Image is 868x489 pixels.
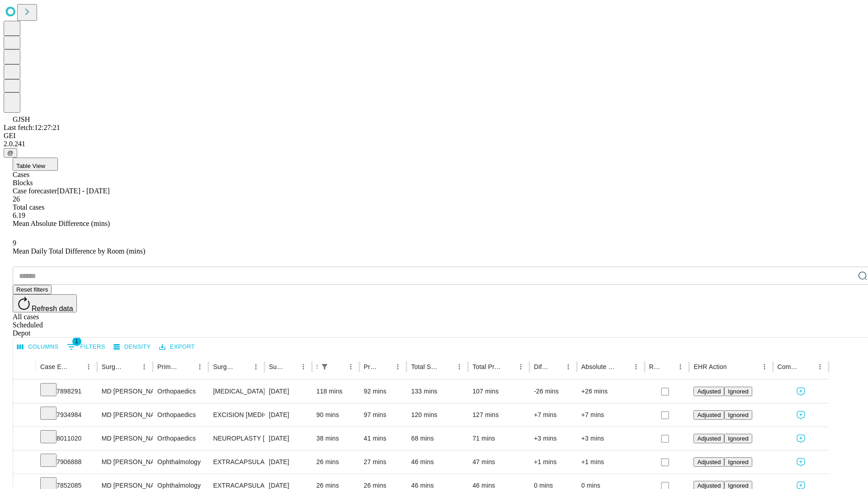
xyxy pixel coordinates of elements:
[250,360,262,373] button: Menu
[40,451,93,474] div: 7906888
[102,363,124,370] div: Surgeon Name
[18,455,31,470] button: Expand
[316,427,355,450] div: 38 mins
[32,305,73,312] span: Refresh data
[318,360,331,373] div: 1 active filter
[102,427,148,450] div: MD [PERSON_NAME] [PERSON_NAME]
[18,407,31,423] button: Expand
[778,363,800,370] div: Comments
[801,360,814,373] button: Sort
[13,158,58,171] button: Table View
[411,363,439,370] div: Total Scheduled Duration
[269,403,307,427] div: [DATE]
[213,403,259,427] div: EXCISION [MEDICAL_DATA] WRIST
[728,459,748,465] span: Ignored
[13,294,77,312] button: Refresh data
[102,403,148,427] div: MD [PERSON_NAME] [PERSON_NAME]
[364,380,402,403] div: 92 mins
[82,360,95,373] button: Menu
[697,459,721,465] span: Adjusted
[40,363,69,370] div: Case Epic Id
[534,380,572,403] div: -26 mins
[724,457,752,467] button: Ignored
[472,363,501,370] div: Total Predicted Duration
[297,360,310,373] button: Menu
[617,360,630,373] button: Sort
[57,187,109,195] span: [DATE] - [DATE]
[157,403,204,427] div: Orthopaedics
[70,360,82,373] button: Sort
[581,363,616,370] div: Absolute Difference
[18,384,31,400] button: Expand
[332,360,344,373] button: Sort
[13,285,52,294] button: Reset filters
[472,380,525,403] div: 107 mins
[411,427,463,450] div: 68 mins
[697,435,721,442] span: Adjusted
[364,403,402,427] div: 97 mins
[581,403,640,427] div: +7 mins
[16,163,45,169] span: Table View
[157,451,204,474] div: Ophthalmology
[40,380,93,403] div: 7898291
[213,380,259,403] div: [MEDICAL_DATA] MEDIAL AND LATERAL MENISCECTOMY
[697,412,721,418] span: Adjusted
[284,360,297,373] button: Sort
[16,286,48,293] span: Reset filters
[758,360,771,373] button: Menu
[728,388,748,395] span: Ignored
[318,360,331,373] button: Show filters
[724,387,752,396] button: Ignored
[13,195,20,203] span: 26
[534,451,572,474] div: +1 mins
[157,427,204,450] div: Orthopaedics
[13,203,44,211] span: Total cases
[111,340,153,354] button: Density
[40,427,93,450] div: 8011020
[581,427,640,450] div: +3 mins
[440,360,453,373] button: Sort
[581,451,640,474] div: +1 mins
[157,380,204,403] div: Orthopaedics
[157,363,180,370] div: Primary Service
[13,239,16,247] span: 9
[13,187,57,195] span: Case forecaster
[13,247,145,255] span: Mean Daily Total Difference by Room (mins)
[7,149,14,156] span: @
[693,387,724,396] button: Adjusted
[693,457,724,467] button: Adjusted
[269,380,307,403] div: [DATE]
[157,340,197,354] button: Export
[125,360,138,373] button: Sort
[630,360,642,373] button: Menu
[237,360,250,373] button: Sort
[269,427,307,450] div: [DATE]
[581,380,640,403] div: +26 mins
[213,427,259,450] div: NEUROPLASTY [MEDICAL_DATA] AT [GEOGRAPHIC_DATA]
[316,451,355,474] div: 26 mins
[411,380,463,403] div: 133 mins
[65,340,108,354] button: Show filters
[453,360,466,373] button: Menu
[472,427,525,450] div: 71 mins
[502,360,514,373] button: Sort
[728,482,748,489] span: Ignored
[40,403,93,427] div: 7934984
[549,360,562,373] button: Sort
[193,360,206,373] button: Menu
[13,115,30,123] span: GJSH
[728,412,748,418] span: Ignored
[472,451,525,474] div: 47 mins
[649,363,661,370] div: Resolved in EHR
[102,451,148,474] div: MD [PERSON_NAME]
[724,410,752,420] button: Ignored
[15,340,61,354] button: Select columns
[411,403,463,427] div: 120 mins
[4,132,864,140] div: GEI
[693,363,726,370] div: EHR Action
[514,360,527,373] button: Menu
[213,451,259,474] div: EXTRACAPSULAR CATARACT REMOVAL WITH [MEDICAL_DATA]
[728,435,748,442] span: Ignored
[269,363,283,370] div: Surgery Date
[13,220,110,227] span: Mean Absolute Difference (mins)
